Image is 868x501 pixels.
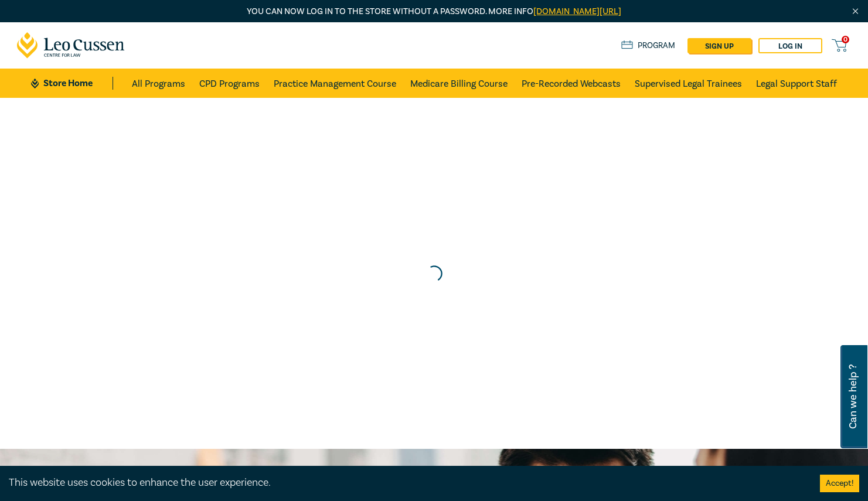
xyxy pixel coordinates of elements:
[410,69,508,98] a: Medicare Billing Course
[31,77,113,90] a: Store Home
[274,69,396,98] a: Practice Management Course
[635,69,742,98] a: Supervised Legal Trainees
[842,36,849,43] span: 0
[847,352,859,441] span: Can we help ?
[756,69,837,98] a: Legal Support Staff
[621,39,676,52] a: Program
[820,475,859,492] button: Accept cookies
[687,38,751,53] a: sign up
[522,69,621,98] a: Pre-Recorded Webcasts
[850,6,860,16] img: Close
[533,6,621,17] a: [DOMAIN_NAME][URL]
[132,69,185,98] a: All Programs
[199,69,260,98] a: CPD Programs
[9,475,802,490] div: This website uses cookies to enhance the user experience.
[17,5,852,18] p: You can now log in to the store without a password. More info
[758,38,822,53] a: Log in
